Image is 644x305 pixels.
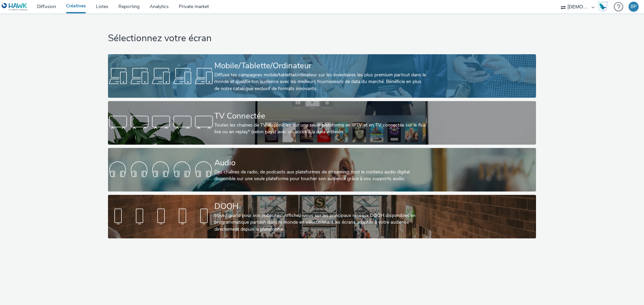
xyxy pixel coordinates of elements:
a: Hawk Academy [598,1,610,12]
img: Hawk Academy [598,1,608,12]
a: Mobile/Tablette/OrdinateurDiffuse tes campagnes mobile/tablette/ordinateur sur les inventaires le... [108,54,536,98]
img: undefined Logo [2,3,28,11]
a: DOOHVoyez grand pour vos publicités! Affichez-vous sur les principaux réseaux DOOH disponibles en... [108,195,536,238]
div: TV Connectée [214,110,427,122]
div: BP [631,2,637,12]
div: Des chaînes de radio, de podcasts aux plateformes de streaming: tout le contenu audio digital dis... [214,169,427,182]
div: Toutes les chaines de TV disponibles sur une seule plateforme en IPTV et en TV connectée sur le f... [214,122,427,136]
h1: Sélectionnez votre écran [108,32,536,45]
div: Voyez grand pour vos publicités! Affichez-vous sur les principaux réseaux DOOH disponibles en pro... [214,212,427,233]
a: TV ConnectéeToutes les chaines de TV disponibles sur une seule plateforme en IPTV et en TV connec... [108,101,536,145]
div: Diffuse tes campagnes mobile/tablette/ordinateur sur les inventaires les plus premium partout dan... [214,72,427,92]
div: Mobile/Tablette/Ordinateur [214,60,427,72]
div: Audio [214,157,427,169]
div: DOOH [214,201,427,212]
a: AudioDes chaînes de radio, de podcasts aux plateformes de streaming: tout le contenu audio digita... [108,148,536,192]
